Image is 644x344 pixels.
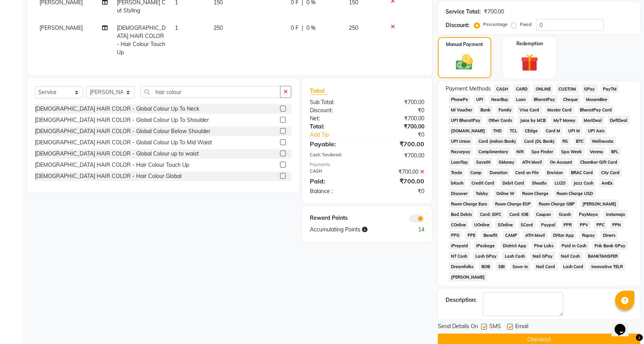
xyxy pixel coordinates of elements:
span: Visa Card [517,105,542,114]
span: ATH Movil [523,231,548,240]
span: Bad Debts [449,210,475,219]
span: SMS [489,322,501,332]
span: Credit Card [469,178,497,187]
span: Dreamfolks [449,262,476,271]
span: iPackage [473,241,497,250]
span: CARD [513,84,530,93]
span: Save-In [510,262,531,271]
span: Other Cards [486,116,514,125]
span: Room Charge EGP [492,199,533,208]
span: MyT Money [551,116,578,125]
span: Coupon [534,210,553,219]
span: SCard [518,220,536,229]
label: Manual Payment [446,41,483,48]
div: ₹700.00 [367,168,430,176]
span: [DOMAIN_NAME] [449,126,488,135]
span: Card on File [513,168,542,177]
span: BOB [479,262,492,271]
span: Donation [487,168,510,177]
span: Card (DL Bank) [521,137,557,145]
span: BFL [608,147,621,156]
div: 14 [398,226,430,234]
div: Discount: [304,106,367,115]
span: Benefit [481,231,500,240]
span: Loan [514,95,528,104]
span: Diners [600,231,618,240]
div: ₹0 [367,187,430,195]
span: [PERSON_NAME] [580,199,619,208]
div: Description: [446,296,477,304]
input: Search or Scan [140,86,280,98]
label: Fixed [520,21,531,28]
span: PPG [449,231,462,240]
span: Chamber Gift Card [578,157,620,166]
span: 0 F [291,24,299,32]
span: ONLINE [533,84,553,93]
div: ₹700.00 [484,8,504,16]
div: ₹700.00 [367,139,430,149]
span: Nail Card [534,262,558,271]
span: BTC [574,137,586,145]
span: BharatPay [531,95,558,104]
span: BANKTANSFER [586,252,620,260]
span: PayTM [601,84,619,93]
span: ATH Movil [520,157,545,166]
div: [DEMOGRAPHIC_DATA] HAIR COLOR - Hair Colour Global [35,172,181,180]
span: UPI [473,95,485,104]
span: Paypal [539,220,558,229]
span: 1 [175,24,178,31]
span: GMoney [496,157,517,166]
span: Pnb Bank GPay [592,241,628,250]
div: ₹700.00 [367,115,430,123]
span: Lash Cash [502,252,527,260]
span: THD [490,126,504,135]
span: DefiDeal [608,116,630,125]
div: [DEMOGRAPHIC_DATA] HAIR COLOR - Global Colour Up To Neck [35,105,199,113]
span: Nift [514,147,526,156]
span: Payment Methods [446,85,491,93]
span: MosamBee [583,95,610,104]
span: Rupay [579,231,597,240]
div: [DEMOGRAPHIC_DATA] HAIR COLOR - Global Colour Below Shoulder [35,127,210,135]
span: Innovative TELR [589,262,625,271]
span: Room Charge GBP [536,199,577,208]
div: Accumulating Points [304,226,398,234]
span: UPI Axis [585,126,607,135]
span: UPI BharatPay [449,116,483,125]
span: Complimentary [476,147,511,156]
span: Juice by MCB [518,116,548,125]
span: Gcash [557,210,574,219]
div: CASH [304,168,367,176]
span: Wellnessta [589,137,616,145]
span: TCL [507,126,519,135]
div: Total: [304,123,367,131]
span: Total [310,87,328,95]
span: Venmo [588,147,606,156]
span: Debit Card [500,178,526,187]
div: Net: [304,115,367,123]
span: Card: IDFC [477,210,504,219]
span: BRAC Card [569,168,596,177]
span: MariDeal [581,116,605,125]
div: [DEMOGRAPHIC_DATA] HAIR COLOR - Hair Colour Touch Up [35,161,189,169]
span: SBI [495,262,507,271]
span: Card: IOB [507,210,531,219]
span: | [302,24,303,32]
span: Nail Cash [559,252,583,260]
div: Service Total: [446,8,481,16]
span: Shoutlo [530,178,549,187]
span: UPI M [566,126,583,135]
span: Email [515,322,528,332]
span: Bank [478,105,493,114]
span: RS [560,137,571,145]
span: CAMP [503,231,520,240]
span: bKash [449,178,466,187]
span: District App [500,241,529,250]
span: City Card [598,168,622,177]
span: Card M [543,126,563,135]
span: Room Charge [520,189,551,198]
span: [DEMOGRAPHIC_DATA] HAIR COLOR - Hair Colour Touch Up [117,24,166,56]
div: [DEMOGRAPHIC_DATA] HAIR COLOR - Global Colour Up To Shoulder [35,116,209,124]
div: ₹700.00 [367,152,430,160]
span: Master Card [545,105,574,114]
